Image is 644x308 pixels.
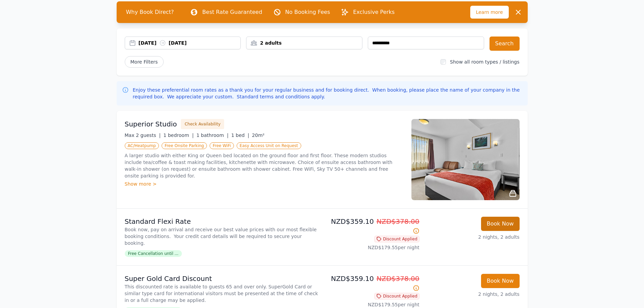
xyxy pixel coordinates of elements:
[325,244,420,251] p: NZD$179.55 per night
[162,142,207,149] span: Free Onsite Parking
[133,87,522,100] p: Enjoy these preferential room rates as a thank you for your regular business and for booking dire...
[139,40,241,46] div: [DATE] [DATE]
[125,142,159,149] span: AC/Heatpump
[481,217,520,231] button: Book Now
[163,133,194,138] span: 1 bedroom |
[125,250,182,257] span: Free Cancellation until ...
[285,8,330,16] p: No Booking Fees
[325,274,420,293] p: NZD$359.10
[125,56,164,68] span: More Filters
[481,274,520,288] button: Book Now
[202,8,262,16] p: Best Rate Guaranteed
[425,291,520,298] p: 2 nights, 2 adults
[490,37,520,51] button: Search
[210,142,234,149] span: Free WiFi
[181,119,224,129] button: Check Availability
[374,293,420,300] span: Discount Applied
[325,301,420,308] p: NZD$179.55 per night
[125,152,403,179] p: A larger studio with either King or Queen bed located on the ground floor and first floor. These ...
[246,40,362,46] div: 2 adults
[374,236,420,242] span: Discount Applied
[125,217,319,226] p: Standard Flexi Rate
[196,133,229,138] span: 1 bathroom |
[470,6,509,19] span: Learn more
[125,119,177,129] h3: Superior Studio
[121,5,180,19] span: Why Book Direct?
[125,274,319,283] p: Super Gold Card Discount
[377,217,420,226] span: NZD$378.00
[252,133,264,138] span: 20m²
[325,217,420,236] p: NZD$359.10
[237,142,301,149] span: Easy Access Unit on Request
[125,283,319,304] p: This discounted rate is available to guests 65 and over only. SuperGold Card or similar type card...
[231,133,249,138] span: 1 bed |
[450,59,519,65] label: Show all room types / listings
[377,275,420,283] span: NZD$378.00
[125,181,403,187] div: Show more >
[125,226,319,246] p: Book now, pay on arrival and receive our best value prices with our most flexible booking conditi...
[425,234,520,240] p: 2 nights, 2 adults
[353,8,395,16] p: Exclusive Perks
[125,133,161,138] span: Max 2 guests |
